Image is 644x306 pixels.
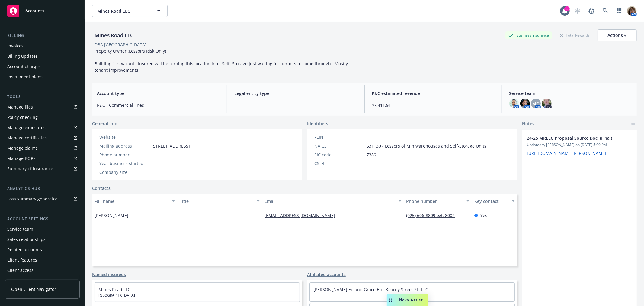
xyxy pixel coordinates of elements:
[406,198,463,204] div: Phone number
[527,150,606,156] a: [URL][DOMAIN_NAME][PERSON_NAME]
[5,41,80,51] a: Invoices
[7,102,33,112] div: Manage files
[92,185,111,191] a: Contacts
[7,255,37,265] div: Client features
[180,212,181,219] span: -
[367,160,368,167] span: -
[542,99,552,108] img: photo
[307,271,346,278] a: Affiliated accounts
[314,143,364,149] div: NAICS
[264,213,340,218] a: [EMAIL_ADDRESS][DOMAIN_NAME]
[372,90,495,96] span: P&C estimated revenue
[5,102,80,112] a: Manage files
[564,6,570,11] div: 1
[5,186,80,192] div: Analytics hub
[7,154,36,163] div: Manage BORs
[585,5,598,17] a: Report a Bug
[522,130,637,161] div: 24-25 MRLLC Proposal Source Doc. (Final)Updatedby [PERSON_NAME] on [DATE] 5:09 PM[URL][DOMAIN_NAM...
[505,31,552,39] div: Business Insurance
[99,143,149,149] div: Mailing address
[5,265,80,275] a: Client access
[527,142,632,148] span: Updated by [PERSON_NAME] on [DATE] 5:09 PM
[25,8,44,13] span: Accounts
[152,160,153,167] span: -
[5,245,80,255] a: Related accounts
[522,120,534,128] span: Notes
[98,293,296,298] span: [GEOGRAPHIC_DATA]
[607,30,627,41] div: Actions
[7,72,43,82] div: Installment plans
[5,216,80,222] div: Account settings
[307,120,328,127] span: Identifiers
[234,90,357,96] span: Legal entity type
[92,194,177,208] button: Full name
[152,143,190,149] span: [STREET_ADDRESS]
[5,255,80,265] a: Client features
[177,194,262,208] button: Title
[472,194,517,208] button: Key contact
[180,198,253,204] div: Title
[630,120,637,128] a: add
[474,198,508,204] div: Key contact
[7,143,38,153] div: Manage claims
[98,287,130,292] a: Mines Road LLC
[99,169,149,175] div: Company size
[572,5,584,17] a: Start snowing
[509,90,632,96] span: Service team
[314,160,364,167] div: CSLB
[5,133,80,143] a: Manage certificates
[557,31,593,39] div: Total Rewards
[92,31,136,39] div: Mines Road LLC
[5,2,80,19] a: Accounts
[99,160,149,167] div: Year business started
[7,245,42,255] div: Related accounts
[404,194,472,208] button: Phone number
[5,235,80,244] a: Sales relationships
[92,120,117,127] span: General info
[7,51,38,61] div: Billing updates
[406,213,460,218] a: (925) 606-8809 ext. 8002
[5,72,80,82] a: Installment plans
[314,134,364,140] div: FEIN
[5,194,80,204] a: Loss summary generator
[92,5,168,17] button: Mines Road LLC
[7,112,38,122] div: Policy checking
[5,94,80,100] div: Tools
[367,151,376,158] span: 7389
[613,5,625,17] a: Switch app
[533,100,539,107] span: MC
[5,123,80,132] a: Manage exposures
[262,194,404,208] button: Email
[95,198,168,204] div: Full name
[7,62,41,71] div: Account charges
[627,6,637,16] img: photo
[7,235,46,244] div: Sales relationships
[234,102,357,108] span: -
[11,286,56,292] span: Open Client Navigator
[367,134,368,140] span: -
[527,135,616,141] span: 24-25 MRLLC Proposal Source Doc. (Final)
[599,5,611,17] a: Search
[480,212,487,219] span: Yes
[152,134,153,140] a: -
[95,48,349,73] span: Property Owner (Lessor's Risk Only) ---------- Building 1 is Vacant. Insured will be turning this...
[99,134,149,140] div: Website
[97,8,149,14] span: Mines Road LLC
[5,33,80,39] div: Billing
[5,224,80,234] a: Service team
[399,297,423,302] span: Nova Assist
[97,102,219,108] span: P&C - Commercial lines
[97,90,219,96] span: Account type
[95,41,146,48] div: DBA: [GEOGRAPHIC_DATA]
[5,154,80,163] a: Manage BORs
[152,169,153,175] span: -
[520,99,530,108] img: photo
[92,271,126,278] a: Named insureds
[5,112,80,122] a: Policy checking
[152,151,153,158] span: -
[387,294,394,306] div: Drag to move
[7,194,57,204] div: Loss summary generator
[7,164,53,174] div: Summary of insurance
[367,143,486,149] span: 531130 - Lessors of Miniwarehouses and Self-Storage Units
